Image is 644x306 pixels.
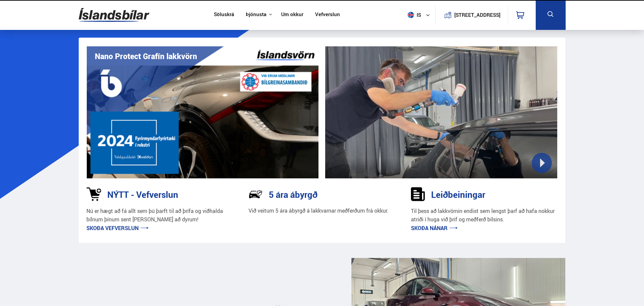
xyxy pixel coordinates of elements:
h3: Leiðbeiningar [431,189,485,200]
p: Nú er hægt að fá allt sem þú þarft til að þrífa og viðhalda bílnum þínum sent [PERSON_NAME] að dy... [86,207,233,224]
a: Söluskrá [214,11,234,18]
button: [STREET_ADDRESS] [457,12,498,18]
img: 1kVRZhkadjUD8HsE.svg [86,187,101,201]
h3: NÝTT - Vefverslun [107,189,178,200]
a: Skoða nánar [411,224,458,232]
p: Til þess að lakkvörnin endist sem lengst þarf að hafa nokkur atriði í huga við þrif og meðferð bí... [411,207,558,224]
img: sDldwouBCQTERH5k.svg [411,187,425,201]
a: Um okkur [281,11,303,18]
span: is [405,12,422,18]
button: is [405,5,435,25]
img: G0Ugv5HjCgRt.svg [79,4,149,26]
p: Við veitum 5 ára ábyrgð á lakkvarnar meðferðum frá okkur. [249,207,388,215]
a: Skoða vefverslun [86,224,149,232]
img: vI42ee_Copy_of_H.png [87,46,319,178]
img: svg+xml;base64,PHN2ZyB4bWxucz0iaHR0cDovL3d3dy53My5vcmcvMjAwMC9zdmciIHdpZHRoPSI1MTIiIGhlaWdodD0iNT... [408,12,414,18]
a: [STREET_ADDRESS] [439,5,504,25]
h3: 5 ára ábyrgð [269,189,317,200]
button: Þjónusta [246,11,266,18]
a: Vefverslun [315,11,340,18]
h1: Nano Protect Grafín lakkvörn [95,52,197,61]
img: NP-R9RrMhXQFCiaa.svg [249,187,263,201]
